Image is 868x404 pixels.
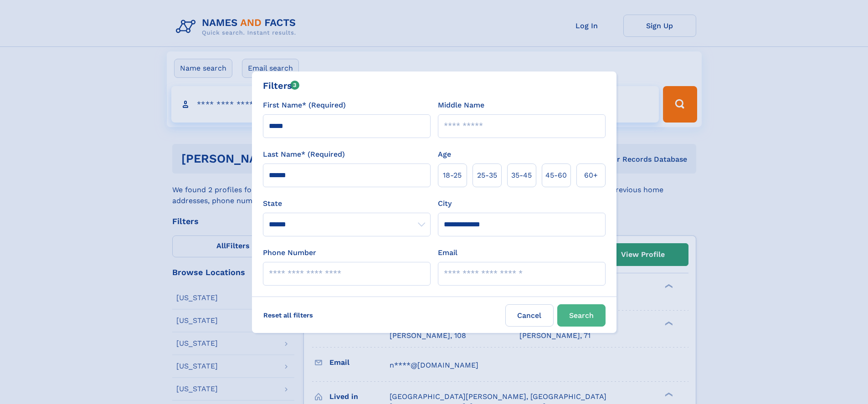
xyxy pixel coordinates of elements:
label: Last Name* (Required) [263,149,345,160]
span: 25‑35 [477,170,497,181]
label: Middle Name [438,100,484,111]
span: 35‑45 [511,170,532,181]
label: City [438,198,452,209]
label: Phone Number [263,247,316,258]
span: 18‑25 [443,170,462,181]
label: First Name* (Required) [263,100,346,111]
span: 60+ [584,170,598,181]
label: Reset all filters [257,304,319,326]
label: Cancel [505,304,554,327]
span: 45‑60 [545,170,567,181]
button: Search [557,304,606,327]
label: State [263,198,431,209]
label: Age [438,149,451,160]
label: Email [438,247,457,258]
div: Filters [263,79,300,92]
